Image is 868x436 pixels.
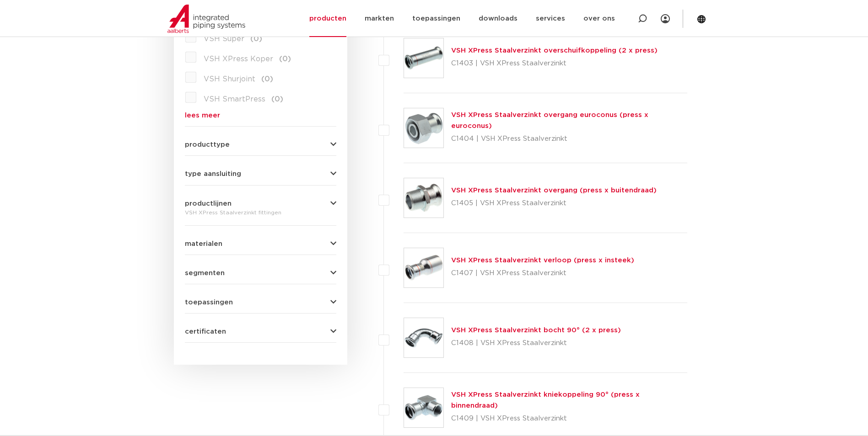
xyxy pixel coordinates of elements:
[185,328,336,335] button: certificaten
[204,75,255,83] span: VSH Shurjoint
[204,35,244,43] span: VSH Super
[451,327,621,334] a: VSH XPress Staalverzinkt bocht 90° (2 x press)
[185,270,225,276] span: segmenten
[451,411,688,426] p: C1409 | VSH XPress Staalverzinkt
[185,207,336,218] div: VSH XPress Staalverzinkt fittingen
[451,266,634,281] p: C1407 | VSH XPress Staalverzinkt
[404,108,443,148] img: Thumbnail for VSH XPress Staalverzinkt overgang euroconus (press x euroconus)
[451,47,658,54] a: VSH XPress Staalverzinkt overschuifkoppeling (2 x press)
[451,56,658,71] p: C1403 | VSH XPress Staalverzinkt
[404,388,443,427] img: Thumbnail for VSH XPress Staalverzinkt kniekoppeling 90° (press x binnendraad)
[185,141,230,148] span: producttype
[404,38,443,78] img: Thumbnail for VSH XPress Staalverzinkt overschuifkoppeling (2 x press)
[204,96,265,103] span: VSH SmartPress
[185,170,336,177] button: type aansluiting
[185,200,336,207] button: productlijnen
[451,391,640,409] a: VSH XPress Staalverzinkt kniekoppeling 90° (press x binnendraad)
[185,328,226,335] span: certificaten
[261,75,273,83] span: (0)
[185,240,222,247] span: materialen
[185,299,233,306] span: toepassingen
[204,55,273,63] span: VSH XPress Koper
[404,248,443,287] img: Thumbnail for VSH XPress Staalverzinkt verloop (press x insteek)
[185,112,336,119] a: lees meer
[404,178,443,218] img: Thumbnail for VSH XPress Staalverzinkt overgang (press x buitendraad)
[185,270,336,276] button: segmenten
[404,318,443,357] img: Thumbnail for VSH XPress Staalverzinkt bocht 90° (2 x press)
[185,170,241,177] span: type aansluiting
[451,196,657,211] p: C1405 | VSH XPress Staalverzinkt
[185,240,336,247] button: materialen
[451,132,688,146] p: C1404 | VSH XPress Staalverzinkt
[185,200,232,207] span: productlijnen
[250,35,262,43] span: (0)
[279,55,291,63] span: (0)
[185,299,336,306] button: toepassingen
[451,112,648,129] a: VSH XPress Staalverzinkt overgang euroconus (press x euroconus)
[451,257,634,264] a: VSH XPress Staalverzinkt verloop (press x insteek)
[451,336,621,351] p: C1408 | VSH XPress Staalverzinkt
[185,141,336,148] button: producttype
[271,96,283,103] span: (0)
[451,187,657,194] a: VSH XPress Staalverzinkt overgang (press x buitendraad)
